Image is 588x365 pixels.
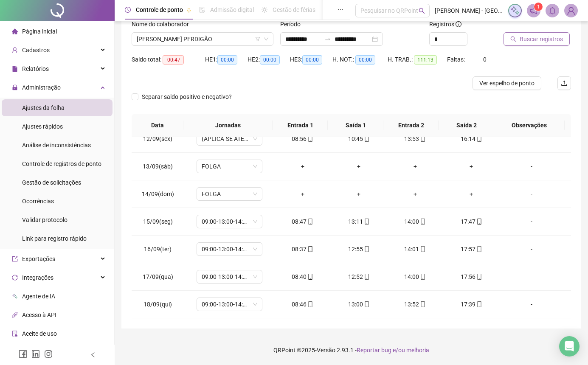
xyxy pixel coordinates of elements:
div: 13:00 [338,300,380,309]
span: mobile [475,246,482,252]
span: 09:00-13:00-14:00-18:00 [202,298,257,311]
th: Observações [494,114,565,137]
img: sparkle-icon.fc2bf0ac1784a2077858766a79e2daf3.svg [510,6,520,15]
div: 16:14 [450,134,492,143]
div: 08:47 [281,217,324,226]
span: (APLICA-SE ATESTADO) [202,132,257,145]
span: mobile [363,274,370,280]
span: 18/09(qui) [143,301,172,308]
div: - [506,189,557,199]
th: Entrada 2 [383,114,439,137]
div: + [338,189,380,199]
span: Integrações [22,274,53,281]
span: 00:00 [217,55,237,65]
th: Entrada 1 [273,114,328,137]
span: upload [561,80,568,87]
span: 00:00 [260,55,280,65]
span: info-circle [456,21,461,27]
span: home [12,28,18,34]
span: mobile [363,246,370,252]
div: 12:55 [338,244,380,254]
span: file [12,66,18,72]
span: Gestão de solicitações [22,179,81,186]
div: - [506,300,557,309]
span: 09:00-13:00-14:00-18:00 [202,243,257,255]
span: FOLGA [202,160,257,173]
div: H. TRAB.: [388,55,447,65]
span: search [510,36,516,42]
span: Buscar registros [520,34,563,44]
span: Ajustes rápidos [22,123,63,130]
div: + [394,162,436,171]
span: ellipsis [338,7,343,13]
span: Análise de inconsistências [22,142,91,149]
span: to [324,36,331,42]
span: file-done [199,7,205,13]
span: FOLGA [202,188,257,200]
div: - [506,134,557,143]
div: 08:46 [281,300,324,309]
div: 17:47 [450,217,492,226]
span: Validar protocolo [22,216,68,223]
span: mobile [475,274,482,280]
span: mobile [475,301,482,307]
span: [PERSON_NAME] - [GEOGRAPHIC_DATA] e Inovação [435,6,503,15]
span: Controle de ponto [136,6,183,13]
div: H. NOT.: [332,55,388,65]
span: mobile [419,301,426,307]
span: mobile [307,246,313,252]
div: + [338,162,380,171]
span: user-add [12,47,18,53]
span: mobile [363,301,370,307]
th: Data [132,114,183,137]
span: facebook [19,350,27,358]
div: Saldo total: [132,55,205,65]
label: Período [280,20,306,29]
th: Saída 2 [439,114,494,137]
div: HE 3: [290,55,332,65]
div: Open Intercom Messenger [559,336,580,357]
span: 1 [537,4,540,10]
span: export [12,256,18,262]
div: - [506,162,557,171]
span: mobile [475,136,482,142]
span: Ver espelho de ponto [479,79,535,88]
span: instagram [44,350,53,358]
span: 111:13 [414,55,437,65]
span: Link para registro rápido [22,235,87,242]
div: 08:56 [281,134,324,143]
span: left [90,352,96,358]
span: mobile [475,219,482,225]
div: - [506,272,557,281]
button: Ver espelho de ponto [473,76,541,90]
span: Separar saldo positivo e negativo? [138,92,235,101]
div: + [394,189,436,199]
div: 13:11 [338,217,380,226]
span: linkedin [31,350,40,358]
span: Aceite de uso [22,330,57,337]
span: 09:00-13:00-14:00-18:00 [202,215,257,228]
span: 00:00 [302,55,322,65]
span: clock-circle [125,7,131,13]
span: Relatórios [22,65,49,72]
span: search [419,8,425,14]
span: swap-right [324,36,331,42]
span: Ajustes da folha [22,104,65,111]
span: Página inicial [22,28,57,35]
div: 14:00 [394,217,436,226]
span: sync [12,275,18,281]
div: 13:53 [394,134,436,143]
span: 13/09(sáb) [143,163,173,170]
div: 17:56 [450,272,492,281]
span: 14/09(dom) [142,191,174,197]
span: 12/09(sex) [143,135,172,142]
span: filter [255,36,260,42]
span: 15/09(seg) [143,218,173,225]
span: lock [12,84,18,90]
span: 16/09(ter) [144,246,172,253]
span: down [264,36,269,42]
span: mobile [307,274,313,280]
div: - [506,244,557,254]
span: mobile [307,301,313,307]
span: Observações [501,121,558,130]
